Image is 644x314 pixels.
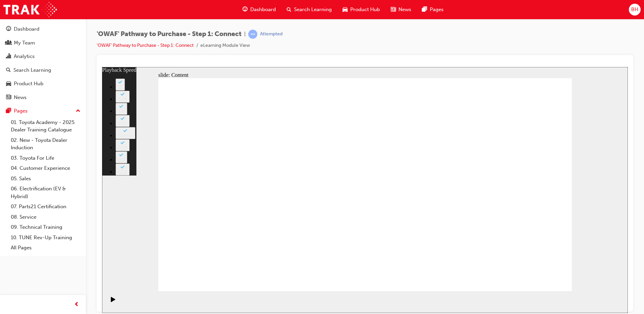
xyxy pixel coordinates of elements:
[6,40,11,46] span: people-icon
[3,22,83,105] button: DashboardMy TeamAnalyticsSearch LearningProduct HubNews
[631,6,638,13] span: BH
[260,31,283,37] div: Attempted
[3,105,83,117] button: Pages
[243,5,248,14] span: guage-icon
[250,6,276,13] span: Dashboard
[3,224,15,246] div: playback controls
[8,222,83,232] a: 09. Technical Training
[8,174,83,184] a: 05. Sales
[14,94,27,101] div: News
[343,5,348,14] span: car-icon
[422,5,427,14] span: pages-icon
[287,5,291,14] span: search-icon
[14,80,43,88] div: Product Hub
[3,77,83,90] a: Product Hub
[3,64,83,76] a: Search Learning
[3,37,83,49] a: My Team
[8,135,83,153] a: 02. New - Toyota Dealer Induction
[337,3,385,17] a: car-iconProduct Hub
[8,201,83,212] a: 07. Parts21 Certification
[385,3,417,17] a: news-iconNews
[281,3,337,17] a: search-iconSearch Learning
[200,42,250,50] li: eLearning Module View
[97,42,194,48] a: 'OWAF' Pathway to Purchase - Step 1: Connect
[244,30,246,38] span: |
[6,26,11,32] span: guage-icon
[8,153,83,163] a: 03. Toyota For Life
[430,6,444,13] span: Pages
[6,81,11,87] span: car-icon
[13,66,51,74] div: Search Learning
[14,53,35,60] div: Analytics
[97,30,241,38] span: 'OWAF' Pathway to Purchase - Step 1: Connect
[6,67,11,73] span: search-icon
[3,91,83,104] a: News
[76,107,80,116] span: up-icon
[3,50,83,63] a: Analytics
[417,3,449,17] a: pages-iconPages
[8,163,83,174] a: 04. Customer Experience
[237,3,281,17] a: guage-iconDashboard
[350,6,380,13] span: Product Hub
[14,107,28,115] div: Pages
[74,301,79,309] span: prev-icon
[6,54,11,60] span: chart-icon
[6,108,11,114] span: pages-icon
[3,2,57,17] img: Trak
[248,30,257,39] span: learningRecordVerb_ATTEMPT-icon
[629,4,641,15] button: BH
[294,6,332,13] span: Search Learning
[14,39,35,47] div: My Team
[6,95,11,101] span: news-icon
[8,243,83,253] a: All Pages
[391,5,396,14] span: news-icon
[3,23,83,35] a: Dashboard
[8,184,83,201] a: 06. Electrification (EV & Hybrid)
[14,25,39,33] div: Dashboard
[8,117,83,135] a: 01. Toyota Academy - 2025 Dealer Training Catalogue
[3,229,15,241] button: Play (Ctrl+Alt+P)
[8,212,83,222] a: 08. Service
[8,232,83,243] a: 10. TUNE Rev-Up Training
[398,6,411,13] span: News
